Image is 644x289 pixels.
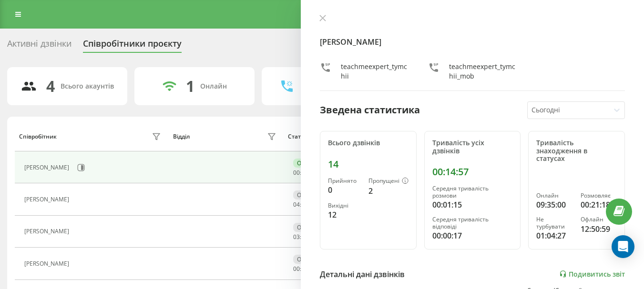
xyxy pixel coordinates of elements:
div: 4 [46,77,55,95]
span: 04 [293,200,300,209]
div: teachmeexpert_tymchii_mob [449,62,517,81]
div: 12 [328,209,361,220]
div: [PERSON_NAME] [24,164,72,171]
div: Активні дзвінки [7,39,72,53]
div: 01:04:27 [536,230,572,241]
div: 00:14:57 [432,166,513,178]
div: : : [293,266,316,272]
div: Пропущені [368,178,409,185]
div: Співробітники проєкту [83,39,182,53]
div: Офлайн [293,190,324,199]
a: Подивитись звіт [559,270,625,278]
div: 2 [368,185,409,197]
div: Тривалість знаходження в статусах [536,139,617,163]
div: 00:21:18 [581,199,617,210]
div: Середня тривалість розмови [432,185,513,199]
div: Офлайн [293,223,324,232]
span: 00 [293,265,300,273]
div: 09:35:00 [536,199,572,210]
div: 14 [328,159,409,170]
div: 1 [186,77,194,95]
div: 12:50:59 [581,223,617,235]
div: Онлайн [536,192,572,199]
div: Середня тривалість відповіді [432,216,513,230]
div: Офлайн [293,255,324,264]
span: 03 [293,233,300,241]
div: [PERSON_NAME] [24,196,72,203]
div: Всього акаунтів [61,82,114,90]
div: Відділ [173,133,190,140]
span: 00 [293,169,300,177]
div: teachmeexpert_tymchii [341,62,409,81]
div: Офлайн [581,216,617,223]
div: 0 [328,184,361,196]
h4: [PERSON_NAME] [320,36,625,48]
div: Розмовляє [581,192,617,199]
div: Зведена статистика [320,103,420,117]
div: Open Intercom Messenger [612,235,634,258]
div: Онлайн [200,82,227,90]
div: : : [293,234,316,240]
div: Онлайн [293,159,323,168]
div: 00:01:15 [432,199,513,210]
div: Не турбувати [536,216,572,230]
div: 00:00:17 [432,230,513,241]
div: Прийнято [328,178,361,184]
div: Детальні дані дзвінків [320,269,405,280]
div: [PERSON_NAME] [24,260,72,267]
div: : : [293,201,316,208]
div: [PERSON_NAME] [24,228,72,235]
div: : : [293,169,316,176]
div: Співробітник [19,133,57,140]
div: Тривалість усіх дзвінків [432,139,513,155]
div: Статус [288,133,307,140]
div: Всього дзвінків [328,139,409,147]
div: Вихідні [328,202,361,209]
